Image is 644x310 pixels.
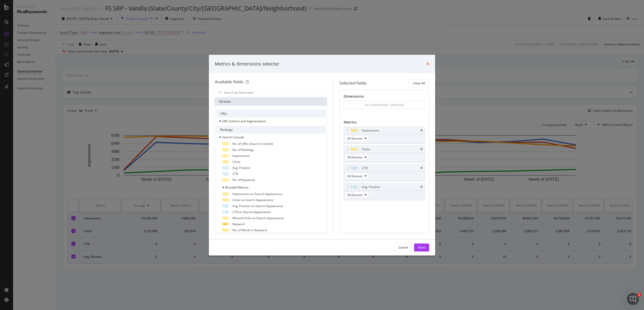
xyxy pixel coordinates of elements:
[409,79,429,87] button: Clear All
[347,193,363,197] span: All Devices
[420,148,423,151] div: times
[232,142,273,146] span: No. of URLs (Search Console)
[398,245,408,250] div: Cancel
[426,61,429,67] div: times
[232,216,284,220] span: Missed Clicks on Search Appearance
[347,136,363,141] span: All Devices
[637,293,641,297] span: 1
[345,192,369,198] button: All Devices
[232,154,250,158] span: Impressions
[232,172,238,176] span: CTR
[345,173,369,179] button: All Devices
[232,228,267,232] span: No. of Words in Keyword
[394,243,412,252] button: Cancel
[347,155,363,159] span: All Devices
[344,183,425,200] div: Avg. PositiontimesAll Devices
[344,127,425,144] div: ImpressionstimesAll Devices
[215,61,279,67] div: Metrics & dimensions selector
[222,119,266,123] span: URL Scheme and Segmentation
[362,166,368,171] div: CTR
[339,80,367,86] div: Selected fields
[232,204,283,208] span: Avg. Position on Search Appearance
[420,185,423,189] div: times
[365,102,404,107] div: No Dimension Selected
[224,89,326,96] input: Search by field name
[232,160,240,164] span: Clicks
[232,178,255,182] span: No. of Keywords
[209,55,435,256] div: modal
[345,154,369,160] button: All Devices
[232,166,250,170] span: Avg. Position
[344,120,425,127] div: Metrics
[413,81,425,85] div: Clear All
[345,135,369,141] button: All Devices
[344,146,425,162] div: ClickstimesAll Devices
[420,129,423,132] div: times
[232,192,282,196] span: Impressions on Search Appearance
[225,185,249,190] span: Branded Metrics
[347,174,363,178] span: All Devices
[362,128,379,133] div: Impressions
[222,135,244,139] span: Search Console
[414,243,429,252] button: Build
[216,126,326,134] div: Rankings
[344,164,425,181] div: CTRtimesAll Devices
[215,98,327,106] div: All fields
[232,210,271,214] span: CTR on Search Appearance
[362,184,380,190] div: Avg. Position
[362,147,370,152] div: Clicks
[232,148,254,152] span: No. of Rankings
[418,245,425,250] div: Build
[232,222,245,226] span: Keyword
[420,167,423,170] div: times
[344,94,425,101] div: Dimensions
[215,79,244,85] div: Available fields
[627,293,639,305] iframe: Intercom live chat
[232,198,273,202] span: Clicks on Search Appearance
[216,110,326,118] div: URLs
